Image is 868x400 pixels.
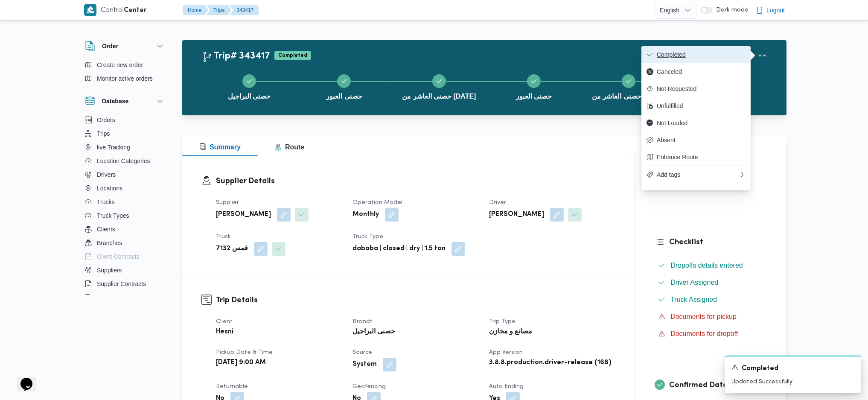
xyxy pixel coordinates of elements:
span: Trip Type [489,319,516,324]
button: Unfulfilled [641,97,751,114]
h3: Supplier Details [216,175,616,187]
span: Truck [216,234,231,239]
p: Updated Successfully [731,377,854,386]
h2: Trip# 343417 [202,51,270,62]
span: Add tags [657,171,739,178]
span: Not Loaded [657,120,746,126]
span: Documents for dropoff [670,329,738,339]
button: Trucks [82,195,169,209]
span: Location Categories [97,156,150,166]
span: Suppliers [97,265,122,275]
span: حصنى العاشر من [DATE] [402,91,476,102]
b: حصنى البراجيل [352,327,395,337]
b: Center [124,7,147,14]
button: Canceled [641,63,751,80]
b: Monthly [352,210,379,220]
button: Client Contracts [82,250,169,263]
span: Driver Assigned [670,279,718,286]
span: Client Contracts [97,251,140,262]
button: Orders [82,113,169,127]
button: Locations [82,181,169,195]
button: حصنى العاشر من [DATE] [581,64,676,108]
h3: Database [102,96,128,106]
span: Summary [199,143,241,151]
button: Create new order [82,58,169,72]
button: حصنى العاشر من [DATE] [392,64,486,108]
b: Hesni [216,327,233,337]
span: حصنى العبور [516,91,552,102]
span: Client [216,319,233,324]
span: Driver Assigned [670,277,718,288]
button: Add tags [641,166,751,183]
button: 343417 [230,5,259,15]
b: 3.8.8.production.driver-release (168) [489,358,612,368]
span: Completed [742,364,778,374]
b: Completed [278,53,307,58]
span: Route [275,143,304,151]
button: حصنى البراجيل [202,64,297,108]
span: Unfulfilled [657,102,746,109]
div: Database [78,113,172,298]
button: Not Loaded [641,114,751,131]
button: Location Categories [82,154,169,168]
svg: Step 5 is complete [625,78,632,85]
button: Monitor active orders [82,72,169,85]
span: Source [352,350,372,355]
button: Documents for dropoff [655,327,767,341]
button: Enhance Route [641,149,751,166]
span: Documents for pickup [670,312,737,322]
button: Supplier Contracts [82,277,169,291]
b: System [352,359,377,370]
button: حصنى العبور [486,64,581,108]
h3: Order [102,41,118,51]
button: Trips [82,127,169,140]
button: Devices [82,291,169,304]
svg: Step 3 is complete [436,78,443,85]
span: Dropoffs details entered [670,262,743,269]
span: live Tracking [97,142,130,152]
button: Dropoffs details entered [655,259,767,272]
span: Completed [274,51,311,60]
h3: Confirmed Data [669,380,767,391]
img: X8yXhbKr1z7QwAAAABJRU5ErkJggg== [84,4,96,16]
button: Completed [641,46,751,63]
span: Returnable [216,384,248,389]
button: Absent [641,131,751,149]
span: Create new order [97,60,143,70]
span: حصنى العبور [326,91,362,102]
span: Geofencing [352,384,386,389]
span: Documents for pickup [670,313,737,320]
span: Truck Assigned [670,296,717,303]
h3: Checklist [669,236,767,248]
span: Truck Types [97,210,129,221]
b: مصانع و مخازن [489,327,532,337]
span: Dropoffs details entered [670,260,743,271]
svg: Step 4 is complete [530,78,537,85]
span: Supplier [216,200,239,205]
span: Not Requested [657,85,746,92]
div: Notification [731,363,854,374]
span: Branches [97,238,122,248]
span: Dark mode [713,7,749,14]
span: Canceled [657,68,746,75]
button: Home [183,5,208,15]
span: App Version [489,350,523,355]
button: Order [85,41,165,51]
b: [DATE] 9:00 AM [216,358,266,368]
button: Database [85,96,165,106]
button: Driver Assigned [655,276,767,289]
span: Logout [766,5,785,15]
span: Driver [489,200,506,205]
b: dababa | closed | dry | 1.5 ton [352,244,446,254]
span: Locations [97,183,122,193]
span: Enhance Route [657,154,746,161]
span: حصنى البراجيل [228,91,271,102]
span: Orders [97,115,115,125]
span: Pickup date & time [216,350,273,355]
button: Branches [82,236,169,250]
button: Documents for pickup [655,310,767,324]
svg: Step 2 is complete [341,78,347,85]
button: live Tracking [82,140,169,154]
span: Devices [97,292,118,303]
